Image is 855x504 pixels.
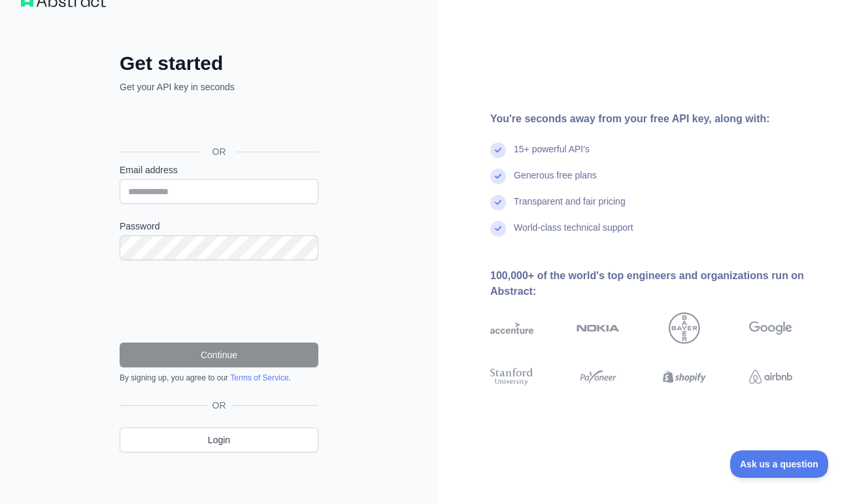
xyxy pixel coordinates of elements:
h2: Get started [120,52,318,75]
label: Email address [120,163,318,176]
div: World-class technical support [514,221,633,247]
div: 15+ powerful API's [514,143,590,169]
img: nokia [577,312,620,344]
p: Get your API key in seconds [120,80,318,93]
label: Password [120,220,318,233]
span: OR [207,399,231,412]
img: payoneer [577,366,620,388]
button: Continue [120,343,318,367]
div: By signing up, you agree to our . [120,373,318,383]
div: Transparent and fair pricing [514,195,626,221]
img: check mark [490,169,506,184]
a: Login [120,428,318,452]
img: stanford university [490,366,533,388]
iframe: Schaltfläche „Über Google anmelden“ [113,108,322,137]
img: shopify [663,366,706,388]
iframe: Toggle Customer Support [730,450,829,478]
img: check mark [490,221,506,237]
img: google [749,312,792,344]
div: You're seconds away from your free API key, along with: [490,111,834,127]
img: airbnb [749,366,792,388]
img: bayer [669,312,700,344]
img: check mark [490,143,506,158]
a: Terms of Service [230,373,288,382]
span: OR [202,145,237,158]
img: accenture [490,312,533,344]
img: check mark [490,195,506,210]
iframe: reCAPTCHA [120,276,318,327]
div: 100,000+ of the world's top engineers and organizations run on Abstract: [490,268,834,299]
div: Generous free plans [514,169,597,195]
